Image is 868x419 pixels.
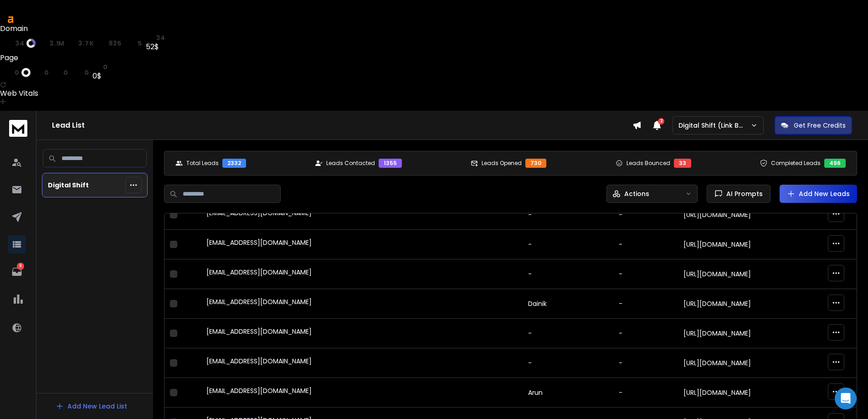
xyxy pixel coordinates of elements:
span: st [92,63,101,71]
span: kw [125,40,136,47]
a: dr34 [5,39,36,48]
div: [EMAIL_ADDRESS][DOMAIN_NAME] [206,386,517,399]
a: ur0 [5,68,31,77]
p: Leads Contacted [326,160,375,167]
td: - [613,319,678,348]
div: [EMAIL_ADDRESS][DOMAIN_NAME] [206,327,517,340]
span: 0 [84,69,89,76]
p: Digital Shift [48,181,89,190]
button: Add New Leads [780,185,857,203]
div: 52$ [146,41,165,52]
button: AI Prompts [707,185,770,203]
span: 935 [108,40,122,47]
td: - [613,378,678,408]
span: rd [98,40,106,47]
div: Open Intercom Messenger [835,388,857,409]
span: 0 [103,63,108,71]
div: 496 [824,159,846,168]
a: 9 [8,263,26,281]
span: ur [5,69,13,76]
td: - [523,200,613,230]
span: ar [39,40,47,47]
div: [EMAIL_ADDRESS][DOMAIN_NAME] [206,297,517,310]
a: ar3.1M [39,40,65,47]
a: kw0 [72,69,89,76]
a: kw5 [125,40,142,47]
span: 0 [44,69,49,76]
td: [URL][DOMAIN_NAME] [678,289,795,319]
p: Leads Bounced [627,160,670,167]
p: Digital Shift (Link Building) [678,121,750,130]
span: 3.1M [49,40,65,47]
td: - [613,259,678,289]
p: Total Leads [186,160,219,167]
a: rp3.7K [68,40,94,47]
td: - [613,230,678,259]
td: [URL][DOMAIN_NAME] [678,259,795,289]
p: Actions [624,189,649,198]
td: Arun [523,378,613,408]
span: AI Prompts [723,189,763,198]
a: Add New Leads [787,189,850,198]
a: st34 [146,34,165,41]
p: 9 [17,263,24,270]
td: - [523,259,613,289]
div: [EMAIL_ADDRESS][DOMAIN_NAME] [206,268,517,280]
button: Get Free Credits [775,116,852,134]
td: [URL][DOMAIN_NAME] [678,200,795,230]
img: logo [9,120,27,137]
span: 2 [658,118,664,124]
span: kw [72,69,82,76]
td: [URL][DOMAIN_NAME] [678,230,795,259]
span: st [146,34,154,41]
span: 3.7K [78,40,94,47]
span: rp [68,40,76,47]
td: - [523,319,613,348]
td: - [523,348,613,378]
div: 730 [525,159,546,168]
span: rd [52,69,61,76]
a: rd935 [98,40,122,47]
button: Add New Lead List [48,397,134,415]
td: - [613,348,678,378]
span: rp [34,69,42,76]
span: 5 [138,40,142,47]
td: Dainik [523,289,613,319]
a: rp0 [34,69,49,76]
div: [EMAIL_ADDRESS][DOMAIN_NAME] [206,208,517,221]
span: dr [5,40,13,47]
td: [URL][DOMAIN_NAME] [678,378,795,408]
div: [EMAIL_ADDRESS][DOMAIN_NAME] [206,238,517,251]
td: [URL][DOMAIN_NAME] [678,319,795,348]
h1: Lead List [52,120,632,131]
td: - [613,200,678,230]
a: rd0 [52,69,68,76]
p: Get Free Credits [794,121,846,130]
a: st0 [92,63,108,71]
div: 2332 [222,159,246,168]
span: 34 [156,34,165,41]
p: Completed Leads [771,160,821,167]
p: Leads Opened [482,160,522,167]
div: 1355 [379,159,402,168]
span: 0 [15,69,20,76]
td: - [613,289,678,319]
td: [URL][DOMAIN_NAME] [678,348,795,378]
div: 0$ [92,71,108,82]
div: 33 [674,159,691,168]
div: [EMAIL_ADDRESS][DOMAIN_NAME] [206,357,517,369]
span: 34 [15,40,24,47]
span: 0 [63,69,68,76]
td: - [523,230,613,259]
